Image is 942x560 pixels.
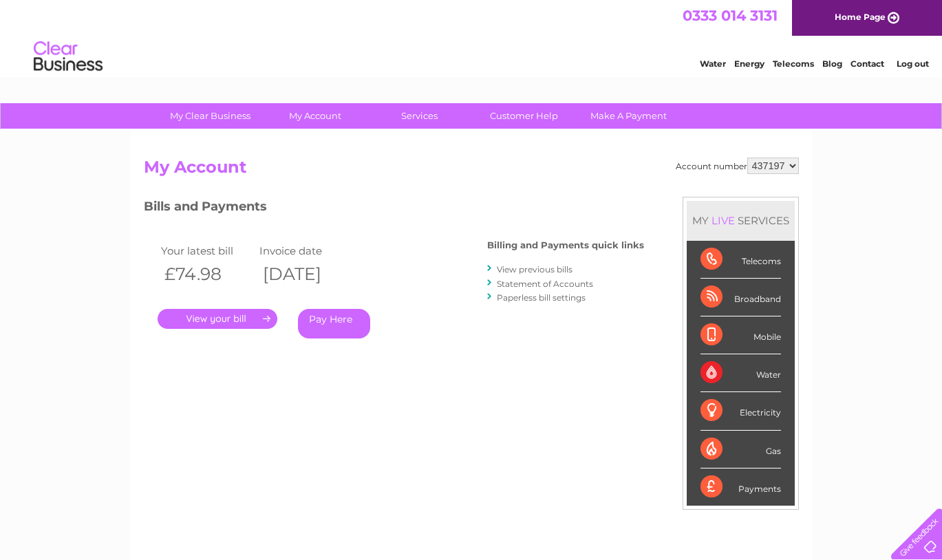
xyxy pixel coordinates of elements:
[687,201,795,240] div: MY SERVICES
[298,309,370,338] a: Pay Here
[683,7,778,24] a: 0333 014 3131
[700,431,781,469] div: Gas
[153,103,267,129] a: My Clear Business
[256,241,355,260] td: Invoice date
[700,316,781,354] div: Mobile
[256,260,355,288] th: [DATE]
[144,158,799,184] h2: My Account
[700,58,726,69] a: Water
[147,8,797,67] div: Clear Business is a trading name of Verastar Limited (registered in [GEOGRAPHIC_DATA] No. 3667643...
[497,279,593,289] a: Statement of Accounts
[700,354,781,392] div: Water
[700,469,781,506] div: Payments
[850,58,884,69] a: Contact
[487,240,644,250] h4: Billing and Payments quick links
[572,103,685,129] a: Make A Payment
[709,214,738,227] div: LIVE
[897,58,929,69] a: Log out
[158,309,277,329] a: .
[497,264,572,274] a: View previous bills
[700,241,781,279] div: Telecoms
[467,103,581,129] a: Customer Help
[363,103,476,129] a: Services
[773,58,814,69] a: Telecoms
[497,292,586,303] a: Paperless bill settings
[144,197,644,221] h3: Bills and Payments
[822,58,842,69] a: Blog
[258,103,372,129] a: My Account
[33,36,103,78] img: logo.png
[734,58,764,69] a: Energy
[700,279,781,316] div: Broadband
[158,260,257,288] th: £74.98
[158,241,257,260] td: Your latest bill
[676,158,799,174] div: Account number
[700,392,781,430] div: Electricity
